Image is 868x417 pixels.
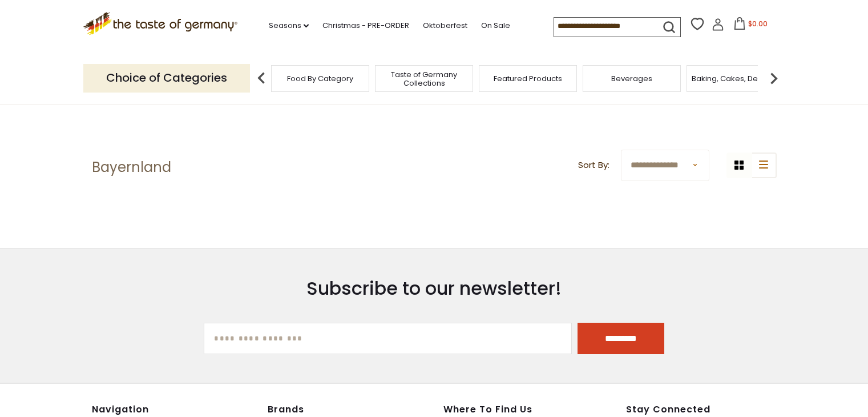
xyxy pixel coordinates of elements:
a: Food By Category [287,74,353,83]
a: Featured Products [494,74,562,83]
h3: Subscribe to our newsletter! [204,277,664,300]
button: $0.00 [726,17,775,34]
p: Choice of Categories [83,64,250,92]
a: Beverages [611,74,652,83]
a: Baking, Cakes, Desserts [692,74,780,83]
img: previous arrow [250,67,273,90]
a: Seasons [269,19,309,32]
a: Oktoberfest [423,19,467,32]
a: On Sale [481,19,510,32]
label: Sort By: [578,158,609,173]
img: next arrow [762,67,785,90]
h4: Brands [268,404,432,415]
h4: Navigation [92,404,256,415]
a: Christmas - PRE-ORDER [322,19,409,32]
h4: Stay Connected [626,404,777,415]
h4: Where to find us [443,404,574,415]
a: Taste of Germany Collections [378,70,470,87]
h1: Bayernland [92,159,171,176]
span: $0.00 [748,19,768,29]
